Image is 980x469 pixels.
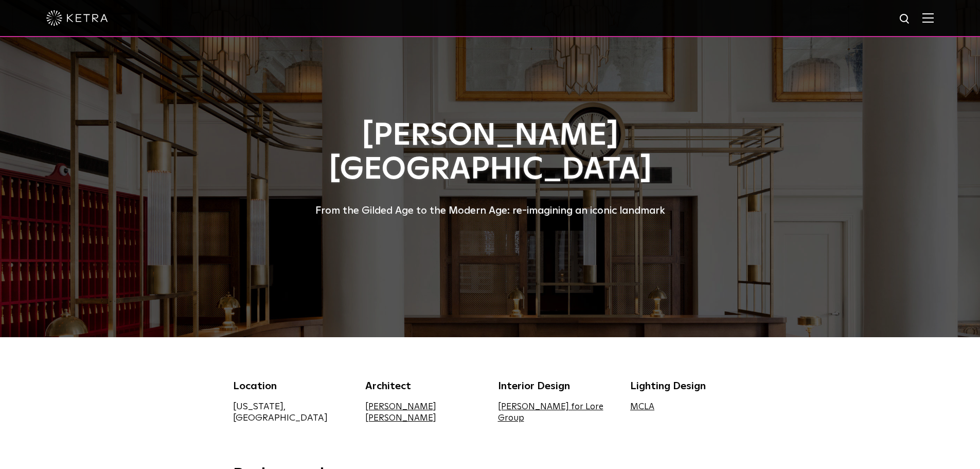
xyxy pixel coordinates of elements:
a: [PERSON_NAME] for Lore Group [498,403,603,423]
img: search icon [899,13,912,26]
a: [PERSON_NAME] [PERSON_NAME] [365,403,436,423]
img: Hamburger%20Nav.svg [922,13,934,23]
div: [US_STATE], [GEOGRAPHIC_DATA] [233,401,350,424]
div: Location [233,378,350,394]
a: MCLA [630,403,654,411]
div: Interior Design [498,378,615,394]
div: Architect [365,378,483,394]
div: Lighting Design [630,378,747,394]
img: ketra-logo-2019-white [46,10,108,26]
h1: [PERSON_NAME][GEOGRAPHIC_DATA] [233,119,747,187]
div: From the Gilded Age to the Modern Age: re-imagining an iconic landmark [233,202,747,219]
